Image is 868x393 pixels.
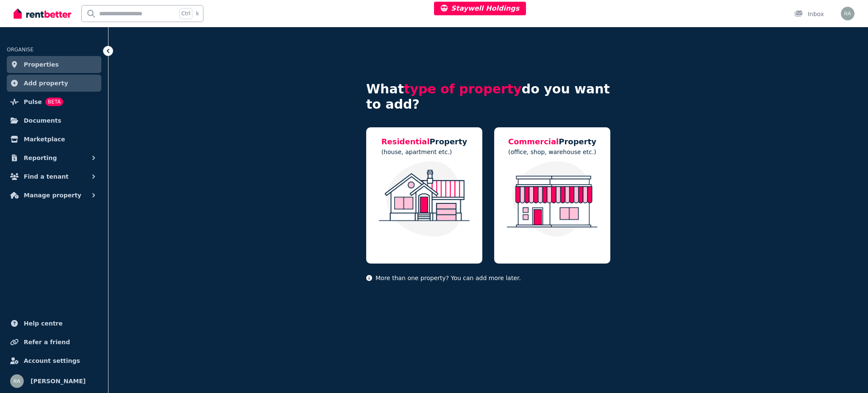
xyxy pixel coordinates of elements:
[7,56,101,73] a: Properties
[7,315,101,332] a: Help centre
[24,153,57,163] span: Reporting
[7,187,101,204] button: Manage property
[508,137,559,146] span: Commercial
[7,131,101,148] a: Marketplace
[381,148,467,156] p: (house, apartment etc.)
[45,98,63,106] span: BETA
[381,136,467,148] h5: Property
[24,190,81,200] span: Manage property
[179,8,192,19] span: Ctrl
[24,337,70,347] span: Refer a friend
[7,112,101,129] a: Documents
[24,318,63,328] span: Help centre
[7,352,101,369] a: Account settings
[7,47,33,53] span: ORGANISE
[7,334,101,351] a: Refer a friend
[503,161,602,237] img: Commercial Property
[508,148,596,156] p: (office, shop, warehouse etc.)
[31,376,86,386] span: [PERSON_NAME]
[441,4,519,12] span: Staywell Holdings
[7,168,101,185] button: Find a tenant
[24,97,42,107] span: Pulse
[24,134,65,144] span: Marketplace
[24,171,69,182] span: Find a tenant
[24,59,59,70] span: Properties
[24,78,68,88] span: Add property
[381,137,430,146] span: Residential
[404,81,522,96] span: type of property
[366,274,610,282] p: More than one property? You can add more later.
[7,93,101,110] a: PulseBETA
[841,7,854,20] img: Rochelle Alvarez
[7,149,101,166] button: Reporting
[794,10,824,18] div: Inbox
[508,136,596,148] h5: Property
[24,115,61,126] span: Documents
[7,75,101,92] a: Add property
[196,10,199,17] span: k
[366,81,610,112] h4: What do you want to add?
[24,356,80,366] span: Account settings
[10,374,24,388] img: Rochelle Alvarez
[14,7,71,20] img: RentBetter
[375,161,474,237] img: Residential Property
